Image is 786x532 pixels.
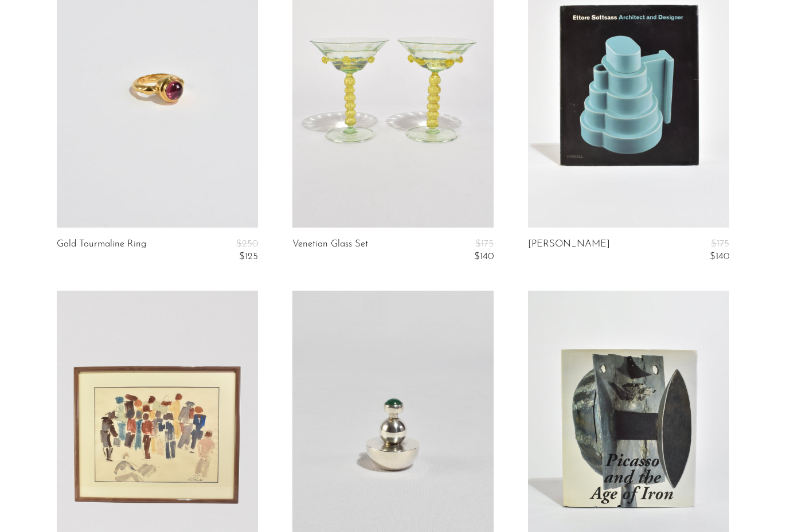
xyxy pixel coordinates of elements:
[57,239,146,263] a: Gold Tourmaline Ring
[292,239,368,263] a: Venetian Glass Set
[528,239,610,263] a: [PERSON_NAME]
[711,239,729,249] span: $175
[236,239,258,249] span: $250
[475,239,494,249] span: $175
[710,252,729,261] span: $140
[474,252,494,261] span: $140
[239,252,258,261] span: $125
